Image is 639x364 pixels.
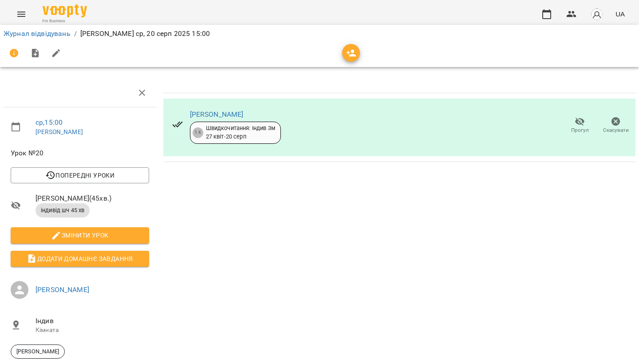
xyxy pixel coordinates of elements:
[591,8,603,20] img: avatar_s.png
[4,28,635,39] nav: breadcrumb
[35,128,83,135] a: [PERSON_NAME]
[206,124,275,141] div: Швидкочитання: Індив 3м 27 квіт - 20 серп
[11,167,149,183] button: Попередні уроки
[18,170,142,181] span: Попередні уроки
[35,316,149,326] span: Індив
[35,118,63,127] a: ср , 15:00
[11,348,64,356] span: [PERSON_NAME]
[35,193,149,204] span: [PERSON_NAME] ( 45 хв. )
[35,326,149,335] p: Кімната
[11,251,149,267] button: Додати домашнє завдання
[11,148,149,158] span: Урок №20
[43,4,87,17] img: Voopty Logo
[74,28,77,39] li: /
[11,4,32,25] button: Menu
[35,285,89,294] a: [PERSON_NAME]
[615,9,625,19] span: UA
[18,230,142,241] span: Змінити урок
[35,206,90,214] span: індивід шч 45 хв
[18,253,142,264] span: Додати домашнє завдання
[43,18,87,24] span: For Business
[562,113,598,138] button: Прогул
[80,28,210,39] p: [PERSON_NAME] ср, 20 серп 2025 15:00
[4,29,71,38] a: Журнал відвідувань
[603,127,629,134] span: Скасувати
[598,113,634,138] button: Скасувати
[11,227,149,243] button: Змінити урок
[571,127,589,134] span: Прогул
[11,344,65,359] div: [PERSON_NAME]
[190,110,244,119] a: [PERSON_NAME]
[612,6,628,22] button: UA
[193,127,203,138] div: 14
